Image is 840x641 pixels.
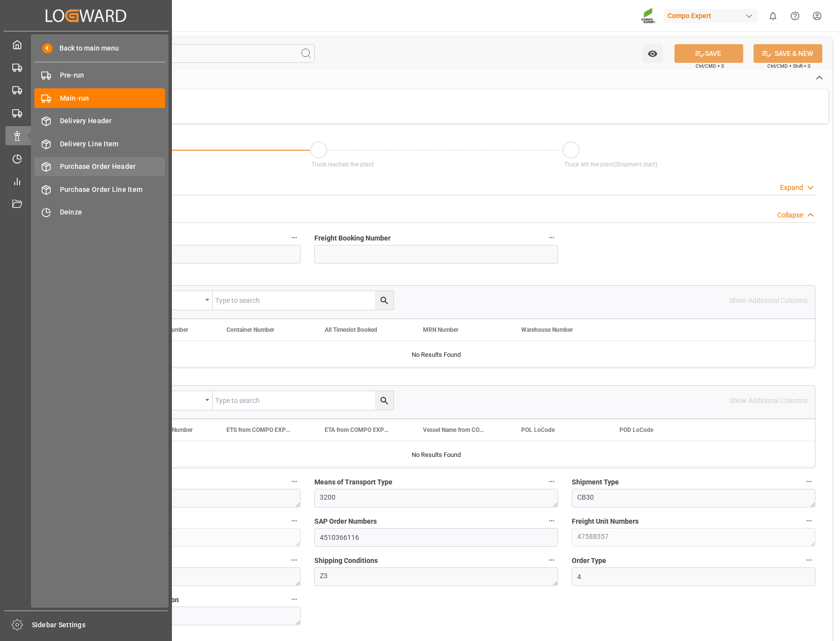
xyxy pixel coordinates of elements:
[60,116,166,126] span: Delivery Header
[144,293,202,304] div: Equals
[5,149,167,168] a: Timeslot Management
[314,233,391,243] span: Freight Booking Number
[314,489,558,507] textarea: 3200
[619,427,653,433] span: POD LoCode
[5,103,167,122] a: Purchase Order Header Deinze
[803,475,815,488] button: Shipment Type
[60,185,166,195] span: Purchase Order Line Item
[288,475,301,488] button: Shipping Type
[53,43,119,53] span: Back to main menu
[34,134,165,153] a: Delivery Line Item
[767,62,811,70] span: Ctrl/CMD + Shift + S
[5,35,167,54] a: My Cockpit
[641,7,657,25] img: Screenshot%202023-09-29%20at%2010.02.21.png_1712312052.png
[34,111,165,131] a: Delivery Header
[325,326,377,333] span: All Timeslot Booked
[34,157,165,176] a: Purchase Order Header
[288,554,301,566] button: Transportation Planning Point
[288,231,301,244] button: Freight Order Number *
[139,291,213,310] button: open menu
[696,62,724,70] span: Ctrl/CMD + S
[32,620,168,630] span: Sidebar Settings
[213,391,393,410] input: Type to search
[34,88,165,107] a: Main-run
[60,93,166,104] span: Main-run
[754,44,822,63] button: SAVE & NEW
[139,391,213,410] button: open menu
[60,70,166,80] span: Pre-run
[664,6,762,25] button: Compo Expert
[572,477,619,487] span: Shipment Type
[545,554,558,566] button: Shipping Conditions
[572,556,606,566] span: Order Type
[288,593,301,606] button: Language For External Communication
[144,393,202,404] div: Equals
[521,427,555,433] span: POL LoCode
[375,291,393,310] button: search button
[545,514,558,527] button: SAP Order Numbers
[34,203,165,222] a: Deinze
[5,57,167,77] a: Main-run Deinze
[643,44,663,63] button: open menu
[780,183,803,193] div: Expand
[34,66,165,85] a: Pre-run
[5,80,167,100] a: Pre-run Deinze
[423,427,489,433] span: Vessel Name from COMPO EXPERT
[803,554,815,566] button: Order Type
[314,556,378,566] span: Shipping Conditions
[664,9,758,23] div: Compo Expert
[784,5,806,27] button: Help Center
[60,161,166,172] span: Purchase Order Header
[60,139,166,149] span: Delivery Line Item
[777,210,803,220] div: Collapse
[762,5,784,27] button: show 0 new notifications
[314,516,377,527] span: SAP Order Numbers
[57,607,301,625] textarea: DE
[521,326,573,333] span: Warehouse Number
[60,207,166,217] span: Deinze
[572,489,815,507] textarea: CB30
[572,528,815,547] textarea: 47588357
[311,161,374,168] span: Truck reached the plant
[423,326,458,333] span: MRN Number
[325,427,391,433] span: ETA from COMPO EXPERT
[57,528,301,547] textarea: 0005745917
[288,514,301,527] button: Customer Purchase Order Numbers
[545,475,558,488] button: Means of Transport Type
[314,567,558,586] textarea: Z3
[45,44,315,63] input: Search Fields
[34,180,165,199] a: Purchase Order Line Item
[226,326,274,333] span: Container Number
[545,231,558,244] button: Freight Booking Number
[213,291,393,310] input: Type to search
[674,44,743,63] button: SAVE
[57,567,301,586] textarea: CB01
[314,477,392,487] span: Means of Transport Type
[572,516,639,527] span: Freight Unit Numbers
[57,489,301,507] textarea: 30
[375,391,393,410] button: search button
[803,514,815,527] button: Freight Unit Numbers
[226,427,292,433] span: ETS from COMPO EXPERT
[564,161,657,168] span: Truck left the plant(Shipment start)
